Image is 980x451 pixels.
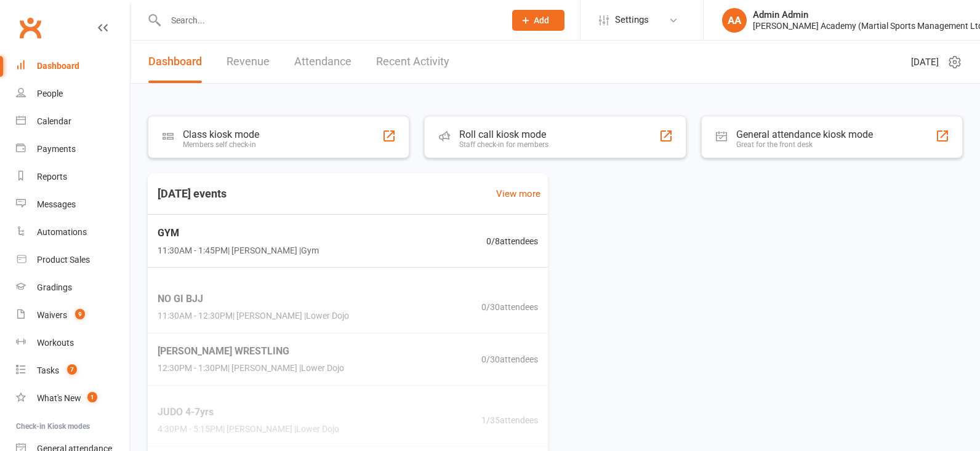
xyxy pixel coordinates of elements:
a: Attendance [294,41,351,83]
h3: [DATE] events [148,183,236,205]
a: Payments [16,135,130,163]
div: People [37,89,63,98]
span: NO GI BJJ [158,291,349,307]
a: Tasks 7 [16,357,130,385]
a: Gradings [16,274,130,301]
a: Revenue [227,41,270,83]
span: Settings [615,6,649,34]
div: Roll call kiosk mode [459,129,548,140]
a: Workouts [16,329,130,357]
div: Product Sales [37,255,90,265]
div: Waivers [37,310,67,320]
div: AA [722,8,747,33]
a: Product Sales [16,246,130,274]
div: Class kiosk mode [183,129,259,140]
div: Staff check-in for members [459,140,548,149]
span: JUDO 4-7yrs [158,404,339,420]
span: 9 [75,309,85,319]
a: Clubworx [15,12,46,43]
div: Great for the front desk [736,140,873,149]
span: 0 / 8 attendees [486,234,538,248]
a: What's New1 [16,385,130,412]
a: People [16,80,130,108]
div: Automations [37,227,87,237]
a: Automations [16,218,130,246]
input: Search... [162,12,496,29]
span: 7 [67,364,77,375]
span: 11:30AM - 1:45PM | [PERSON_NAME] | Gym [158,243,319,257]
div: Calendar [37,116,71,126]
div: Workouts [37,338,74,348]
span: 1 [87,392,97,402]
div: General attendance kiosk mode [736,129,873,140]
a: Waivers 9 [16,301,130,329]
span: GYM [158,225,319,241]
a: Recent Activity [376,41,449,83]
a: Reports [16,163,130,191]
a: Calendar [16,108,130,135]
a: Dashboard [148,41,202,83]
button: Add [512,10,564,31]
div: Payments [37,144,76,154]
span: [DATE] [911,55,939,70]
div: What's New [37,393,81,403]
span: 0 / 30 attendees [481,353,538,366]
span: Add [534,15,549,25]
span: 4:30PM - 5:15PM | [PERSON_NAME] | Lower Dojo [158,423,339,436]
a: View more [496,186,540,201]
div: Gradings [37,282,72,292]
span: 0 / 30 attendees [481,300,538,314]
span: 1 / 35 attendees [481,413,538,427]
span: 11:30AM - 12:30PM | [PERSON_NAME] | Lower Dojo [158,309,349,322]
a: Messages [16,191,130,218]
div: Members self check-in [183,140,259,149]
div: Dashboard [37,61,79,71]
div: Reports [37,172,67,182]
span: 12:30PM - 1:30PM | [PERSON_NAME] | Lower Dojo [158,361,344,375]
a: Dashboard [16,52,130,80]
div: Tasks [37,365,59,375]
div: Messages [37,199,76,209]
span: [PERSON_NAME] WRESTLING [158,343,344,359]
